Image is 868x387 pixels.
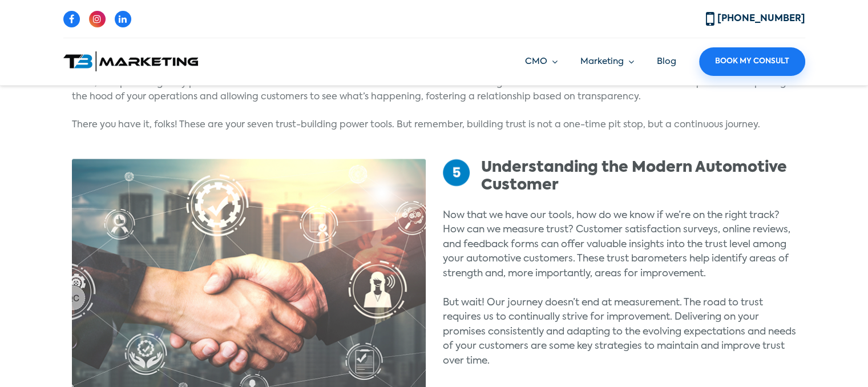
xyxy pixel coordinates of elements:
img: T3 Marketing [63,51,198,71]
p: Now that we have our tools, how do we know if we’re on the right track? How can we measure trust?... [443,208,797,281]
a: Marketing [580,55,634,68]
strong: Understanding the Modern Automotive Customer [481,160,787,192]
a: Leveraging technology [528,79,635,88]
a: Blog [657,57,676,66]
a: CMO [525,55,558,68]
p: There you have it, folks! These are your seven trust-building power tools. But remember, building... [72,118,797,131]
a: [PHONE_NUMBER] [706,14,805,23]
p: But wait! Our journey doesn’t end at measurement. The road to trust requires us to continually st... [443,295,797,368]
a: Book My Consult [699,47,805,76]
